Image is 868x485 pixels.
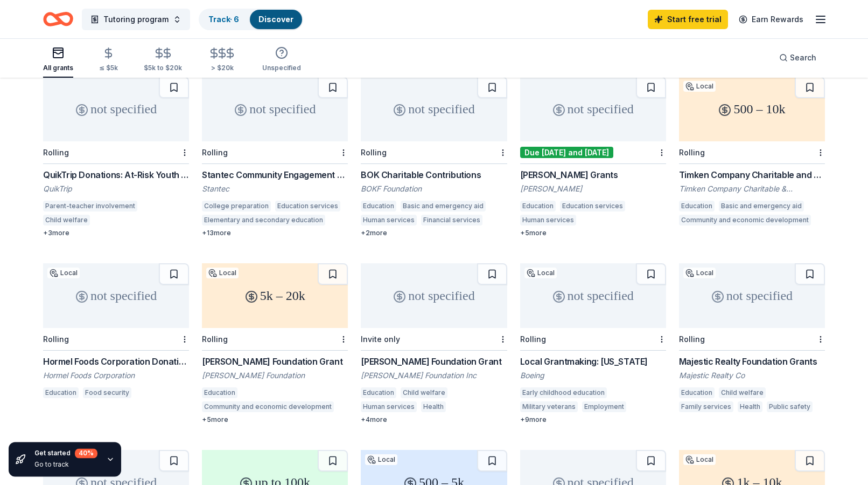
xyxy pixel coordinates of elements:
[520,355,666,368] div: Local Grantmaking: [US_STATE]
[679,201,715,211] div: Education
[679,77,825,141] div: 500 – 10k
[790,51,816,64] span: Search
[719,387,766,398] div: Child welfare
[83,387,131,398] div: Food security
[679,263,825,328] div: not specified
[679,334,705,344] div: Rolling
[524,268,557,278] div: Local
[361,168,507,181] div: BOK Charitable Contributions
[43,334,69,344] div: Rolling
[43,215,90,226] div: Child welfare
[202,77,348,237] a: not specifiedRollingStantec Community Engagement GrantStantecCollege preparationEducation service...
[520,183,666,194] div: [PERSON_NAME]
[43,201,137,211] div: Parent-teacher involvement
[679,148,705,157] div: Rolling
[43,355,189,368] div: Hormel Foods Corporation Donations
[202,215,325,226] div: Elementary and secondary education
[199,9,303,30] button: Track· 6Discover
[34,460,97,469] div: Go to track
[361,201,396,211] div: Education
[361,148,387,157] div: Rolling
[365,454,397,465] div: Local
[258,15,293,24] a: Discover
[202,229,348,237] div: + 13 more
[361,355,507,368] div: [PERSON_NAME] Foundation Grant
[202,263,348,328] div: 5k – 20k
[202,77,348,141] div: not specified
[43,64,73,72] div: All grants
[520,415,666,424] div: + 9 more
[520,229,666,237] div: + 5 more
[679,215,811,226] div: Community and economic development
[683,81,716,92] div: Local
[99,43,118,78] button: ≤ $5k
[520,387,607,398] div: Early childhood education
[202,148,228,157] div: Rolling
[43,6,73,32] a: Home
[520,215,576,226] div: Human services
[43,370,189,381] div: Hormel Foods Corporation
[421,401,446,412] div: Health
[361,263,507,424] a: not specifiedInvite only[PERSON_NAME] Foundation Grant[PERSON_NAME] Foundation IncEducationChild ...
[520,168,666,181] div: [PERSON_NAME] Grants
[103,13,169,26] span: Tutoring program
[401,201,486,211] div: Basic and emergency aid
[738,401,762,412] div: Health
[144,64,182,72] div: $5k to $20k
[679,355,825,368] div: Majestic Realty Foundation Grants
[361,415,507,424] div: + 4 more
[208,15,239,24] a: Track· 6
[361,183,507,194] div: BOKF Foundation
[202,370,348,381] div: [PERSON_NAME] Foundation
[679,401,733,412] div: Family services
[82,9,190,30] button: Tutoring program
[767,401,813,412] div: Public safety
[520,77,666,141] div: not specified
[202,263,348,424] a: 5k – 20kLocalRolling[PERSON_NAME] Foundation Grant[PERSON_NAME] FoundationEducationCommunity and ...
[679,77,825,229] a: 500 – 10kLocalRollingTimken Company Charitable and Educational Fund Grant ProgramTimken Company C...
[202,334,228,344] div: Rolling
[361,334,400,344] div: Invite only
[34,448,97,458] div: Get started
[43,77,189,141] div: not specified
[43,263,189,401] a: not specifiedLocalRollingHormel Foods Corporation DonationsHormel Foods CorporationEducationFood ...
[206,268,239,278] div: Local
[361,229,507,237] div: + 2 more
[43,148,69,157] div: Rolling
[401,387,447,398] div: Child welfare
[262,42,301,78] button: Unspecified
[361,215,417,226] div: Human services
[719,201,804,211] div: Basic and emergency aid
[520,263,666,328] div: not specified
[202,401,334,412] div: Community and economic development
[421,215,482,226] div: Financial services
[361,370,507,381] div: [PERSON_NAME] Foundation Inc
[43,42,73,78] button: All grants
[275,201,340,211] div: Education services
[202,168,348,181] div: Stantec Community Engagement Grant
[520,147,613,158] div: Due [DATE] and [DATE]
[43,229,189,237] div: + 3 more
[43,183,189,194] div: QuikTrip
[582,401,626,412] div: Employment
[679,183,825,194] div: Timken Company Charitable & Educational Fund
[75,448,97,458] div: 40 %
[683,454,716,465] div: Local
[732,10,810,29] a: Earn Rewards
[520,263,666,424] a: not specifiedLocalRollingLocal Grantmaking: [US_STATE]BoeingEarly childhood educationMilitary vet...
[771,47,825,69] button: Search
[99,64,118,72] div: ≤ $5k
[202,183,348,194] div: Stantec
[47,268,80,278] div: Local
[43,263,189,328] div: not specified
[520,370,666,381] div: Boeing
[361,401,417,412] div: Human services
[208,64,236,72] div: > $20k
[144,43,182,78] button: $5k to $20k
[520,77,666,237] a: not specifiedDue [DATE] and [DATE][PERSON_NAME] Grants[PERSON_NAME]EducationEducation servicesHum...
[520,334,546,344] div: Rolling
[520,401,578,412] div: Military veterans
[202,355,348,368] div: [PERSON_NAME] Foundation Grant
[361,77,507,141] div: not specified
[679,168,825,181] div: Timken Company Charitable and Educational Fund Grant Program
